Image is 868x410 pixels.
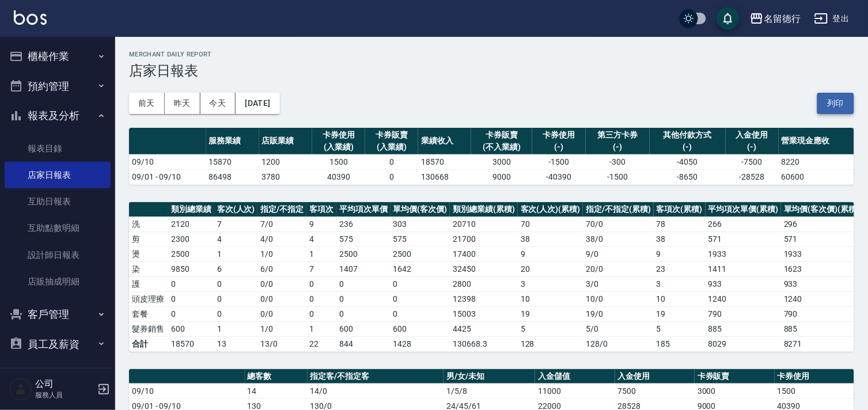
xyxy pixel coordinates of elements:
[336,306,391,321] td: 0
[5,162,111,188] a: 店家日報表
[518,276,583,291] td: 3
[654,336,706,351] td: 185
[518,261,583,276] td: 20
[129,291,168,306] td: 頭皮理療
[214,261,258,276] td: 6
[653,141,722,153] div: (-)
[257,306,306,321] td: 0 / 0
[168,321,214,336] td: 600
[312,169,365,184] td: 40390
[5,359,111,389] button: 商品管理
[729,129,776,141] div: 入金使用
[5,135,111,162] a: 報表目錄
[586,154,650,169] td: -300
[168,306,214,321] td: 0
[129,128,854,185] table: a dense table
[779,169,854,184] td: 60600
[306,321,336,336] td: 1
[206,154,259,169] td: 15870
[418,169,471,184] td: 130668
[695,369,774,384] th: 卡券販賣
[129,154,206,169] td: 09/10
[781,276,862,291] td: 933
[418,128,471,155] th: 業績收入
[583,336,654,351] td: 128/0
[308,369,444,384] th: 指定客/不指定客
[706,291,782,306] td: 1240
[5,101,111,131] button: 報表及分析
[450,246,518,261] td: 17400
[35,390,94,400] p: 服務人員
[5,215,111,241] a: 互助點數明細
[706,321,782,336] td: 885
[518,291,583,306] td: 10
[450,261,518,276] td: 32450
[391,276,450,291] td: 0
[257,231,306,246] td: 4 / 0
[35,378,94,390] h5: 公司
[236,93,279,114] button: [DATE]
[129,63,854,79] h3: 店家日報表
[535,369,615,384] th: 入金儲值
[518,246,583,261] td: 9
[365,169,418,184] td: 0
[206,128,259,155] th: 服務業績
[586,169,650,184] td: -1500
[444,369,535,384] th: 男/女/未知
[726,169,779,184] td: -28528
[583,246,654,261] td: 9 / 0
[5,71,111,101] button: 預約管理
[168,246,214,261] td: 2500
[306,246,336,261] td: 1
[535,129,582,141] div: 卡券使用
[745,7,805,31] button: 名留德行
[306,202,336,217] th: 客項次
[450,306,518,321] td: 15003
[654,261,706,276] td: 23
[781,217,862,231] td: 296
[717,7,740,30] button: save
[781,291,862,306] td: 1240
[654,321,706,336] td: 5
[168,276,214,291] td: 0
[129,276,168,291] td: 護
[5,188,111,215] a: 互助日報表
[391,231,450,246] td: 575
[259,154,312,169] td: 1200
[391,261,450,276] td: 1642
[9,378,32,401] img: Person
[654,202,706,217] th: 客項次(累積)
[257,261,306,276] td: 6 / 0
[308,384,444,398] td: 14/0
[368,129,415,141] div: 卡券販賣
[450,291,518,306] td: 12398
[450,202,518,217] th: 類別總業績(累積)
[336,261,391,276] td: 1407
[5,329,111,359] button: 員工及薪資
[315,141,362,153] div: (入業績)
[706,336,782,351] td: 8029
[168,202,214,217] th: 類別總業績
[257,336,306,351] td: 13/0
[706,217,782,231] td: 266
[781,261,862,276] td: 1623
[650,169,725,184] td: -8650
[391,321,450,336] td: 600
[336,231,391,246] td: 575
[532,169,585,184] td: -40390
[583,217,654,231] td: 70 / 0
[654,217,706,231] td: 78
[583,261,654,276] td: 20 / 0
[5,299,111,329] button: 客戶管理
[695,384,774,398] td: 3000
[518,336,583,351] td: 128
[336,291,391,306] td: 0
[306,306,336,321] td: 0
[129,384,245,398] td: 09/10
[391,336,450,351] td: 1428
[168,217,214,231] td: 2120
[654,246,706,261] td: 9
[214,231,258,246] td: 4
[589,141,647,153] div: (-)
[518,231,583,246] td: 38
